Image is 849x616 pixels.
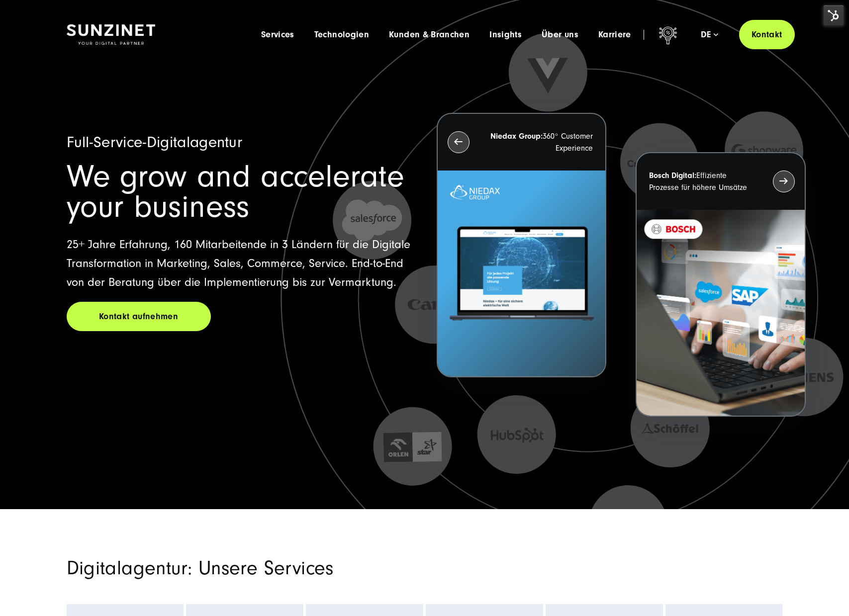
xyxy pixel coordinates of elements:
button: Niedax Group:360° Customer Experience Letztes Projekt von Niedax. Ein Laptop auf dem die Niedax W... [437,113,606,378]
img: HubSpot Tools Menu Toggle [823,5,844,26]
a: Kontakt aufnehmen [67,302,211,331]
a: Insights [489,30,522,40]
a: Services [261,30,294,40]
img: Letztes Projekt von Niedax. Ein Laptop auf dem die Niedax Website geöffnet ist, auf blauem Hinter... [438,171,605,377]
button: Bosch Digital:Effiziente Prozesse für höhere Umsätze BOSCH - Kundeprojekt - Digital Transformatio... [636,152,805,417]
strong: Niedax Group: [490,132,543,141]
div: de [701,30,718,40]
a: Über uns [542,30,578,40]
strong: Bosch Digital: [649,171,696,180]
img: SUNZINET Full Service Digital Agentur [67,24,155,45]
h2: Digitalagentur: Unsere Services [67,559,539,578]
span: We grow and accelerate your business [67,159,404,225]
span: Full-Service-Digitalagentur [67,133,243,151]
a: Technologien [314,30,369,40]
a: Karriere [598,30,631,40]
p: 25+ Jahre Erfahrung, 160 Mitarbeitende in 3 Ländern für die Digitale Transformation in Marketing,... [67,235,413,292]
a: Kunden & Branchen [389,30,470,40]
img: BOSCH - Kundeprojekt - Digital Transformation Agentur SUNZINET [637,210,804,416]
p: Effiziente Prozesse für höhere Umsätze [649,170,755,193]
a: Kontakt [739,20,795,49]
p: 360° Customer Experience [487,130,593,154]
